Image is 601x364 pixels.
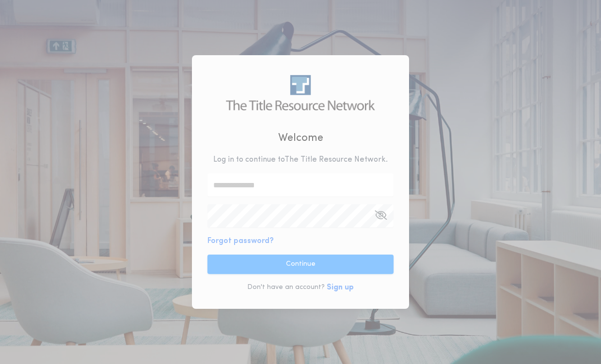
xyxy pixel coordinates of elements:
button: Open Keeper Popup [375,204,387,227]
p: Log in to continue to The Title Resource Network . [213,154,388,166]
input: Open Keeper Popup [207,204,394,227]
button: Forgot password? [207,235,274,247]
img: logo [226,75,375,110]
button: Sign up [327,282,354,293]
p: Don't have an account? [247,283,325,292]
button: Continue [207,255,394,274]
h2: Welcome [278,130,323,146]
